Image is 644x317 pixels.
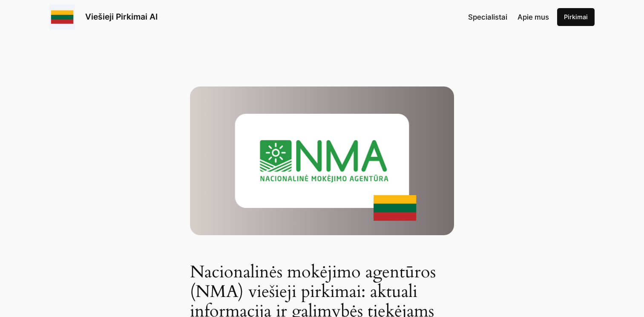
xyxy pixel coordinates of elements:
[517,12,549,23] a: Apie mus
[468,13,507,21] span: Specialistai
[85,12,158,22] a: Viešieji Pirkimai AI
[468,12,549,23] nav: Navigation
[49,4,75,30] img: Viešieji pirkimai logo
[468,12,507,23] a: Specialistai
[517,13,549,21] span: Apie mus
[557,8,595,26] a: Pirkimai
